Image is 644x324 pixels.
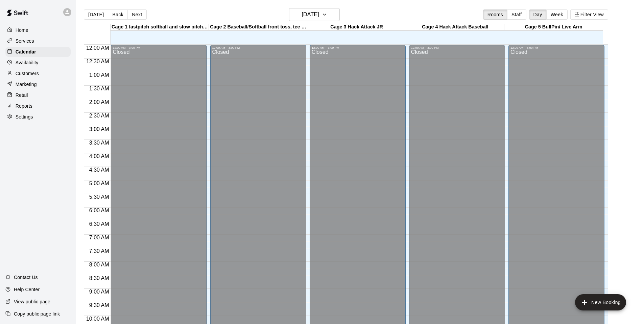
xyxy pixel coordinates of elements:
button: [DATE] [289,8,340,21]
span: 1:30 AM [88,86,111,91]
button: [DATE] [84,9,108,20]
button: Rooms [483,9,507,20]
div: Cage 2 Baseball/Softball front toss, tee work , No Machine [209,24,307,30]
span: 9:00 AM [88,289,111,295]
a: Services [5,36,71,46]
div: Cage 5 BullPin/ Live Arm [504,24,603,30]
button: Week [546,9,568,20]
p: Services [16,38,34,44]
div: 12:00 AM – 3:00 PM [113,46,205,49]
span: 7:30 AM [88,248,111,254]
p: Reports [16,103,32,109]
button: Back [108,9,128,20]
span: 9:30 AM [88,302,111,308]
span: 7:00 AM [88,235,111,240]
a: Calendar [5,47,71,57]
div: Cage 3 Hack Attack JR [307,24,406,30]
span: 12:00 AM [85,45,111,51]
p: View public page [14,298,50,305]
span: 6:00 AM [88,208,111,213]
a: Retail [5,90,71,100]
span: 8:30 AM [88,275,111,281]
div: Cage 1 fastpitch softball and slow pitch softball [111,24,209,30]
p: Help Center [14,286,40,293]
div: 12:00 AM – 3:00 PM [510,46,602,49]
button: Next [127,9,146,20]
p: Calendar [16,48,36,55]
span: 8:00 AM [88,262,111,267]
a: Availability [5,58,71,68]
div: 12:00 AM – 3:00 PM [312,46,404,49]
a: Customers [5,68,71,79]
h6: [DATE] [302,10,319,19]
button: Filter View [570,9,608,20]
p: Settings [16,113,33,120]
div: Cage 4 Hack Attack Baseball [406,24,504,30]
p: Marketing [16,81,37,88]
span: 12:30 AM [85,59,111,64]
span: 3:00 AM [88,126,111,132]
span: 10:00 AM [85,316,111,322]
span: 5:30 AM [88,194,111,200]
a: Reports [5,101,71,111]
span: 6:30 AM [88,221,111,227]
div: 12:00 AM – 3:00 PM [212,46,304,49]
a: Settings [5,112,71,122]
p: Availability [16,59,39,66]
a: Home [5,25,71,35]
span: 2:30 AM [88,113,111,118]
p: Retail [16,92,28,99]
button: add [575,294,626,310]
span: 5:00 AM [88,180,111,186]
p: Copy public page link [14,310,60,317]
a: Marketing [5,79,71,89]
span: 3:30 AM [88,140,111,146]
div: 12:00 AM – 3:00 PM [411,46,503,49]
button: Staff [507,9,526,20]
span: 4:30 AM [88,167,111,173]
button: Day [529,9,547,20]
p: Customers [16,70,39,77]
p: Home [16,27,28,34]
span: 2:00 AM [88,99,111,105]
span: 1:00 AM [88,72,111,78]
p: Contact Us [14,274,38,281]
span: 4:00 AM [88,153,111,159]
